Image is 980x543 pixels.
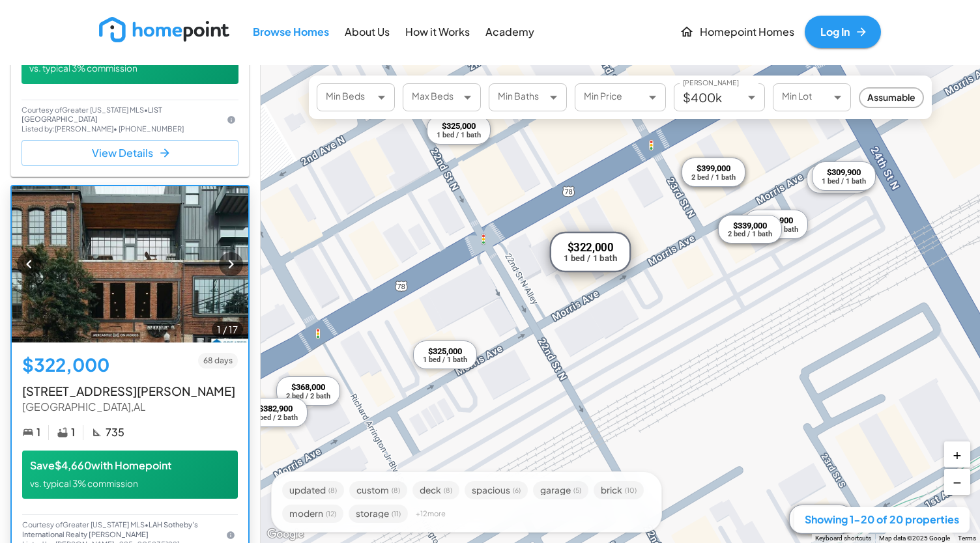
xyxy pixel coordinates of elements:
div: deck(8) [412,481,459,499]
p: Showing 1-20 of 20 properties [805,512,959,527]
div: brick(10) [594,481,644,499]
span: custom [356,486,389,495]
span: ( 11 ) [392,510,401,517]
div: 2 bed / 1 bath [691,174,736,181]
div: spacious(6) [465,481,528,499]
div: custom(8) [349,481,407,499]
div: 2 bed / 2 bath [286,393,330,400]
div: $325,000 [423,346,467,357]
div: $382,900 [253,404,298,414]
span: vs. typical 3% commission [29,63,137,74]
button: IDX information is provided exclusively for consumers' personal, non-commercial use and may not b... [223,528,238,542]
div: updated(8) [282,481,344,499]
span: ( 8 ) [328,487,337,494]
a: Browse Homes [248,17,334,46]
span: 1 / 17 [212,322,243,337]
div: 1 bed / 1 bath [564,254,617,262]
span: ( 10 ) [625,487,637,494]
p: 735 [106,425,124,440]
a: Terms (opens in new tab) [958,535,976,542]
p: About Us [345,25,390,40]
p: 1 [36,425,40,440]
span: LAH Sotheby's International Realty [PERSON_NAME] [22,520,198,538]
span: ( 8 ) [392,487,400,494]
div: Assumable [859,87,924,108]
span: vs. typical 3% commission [30,478,138,489]
span: modern [289,509,323,518]
span: spacious [472,486,510,495]
span: brick [601,486,622,495]
a: About Us [339,17,395,46]
button: − [944,469,970,495]
h5: $322,000 [22,353,109,377]
img: Google [264,526,307,543]
span: Map data ©2025 Google [879,535,950,542]
div: $325,000 [437,121,481,132]
div: 1 bed / 1 bath [822,178,866,185]
div: $399,000 [691,163,736,174]
button: View Details [22,140,238,166]
span: garage [540,486,571,495]
div: $ 400k [674,83,765,111]
a: Homepoint Homes [674,16,800,48]
span: deck [420,486,441,495]
div: 2 bed / 2 bath [253,414,298,421]
p: Courtesy of Greater [US_STATE] MLS • [22,520,218,539]
div: modern(12) [282,505,343,523]
div: 1 bed / 1 bath [437,132,481,139]
span: storage [356,509,389,518]
div: $339,000 [728,221,772,231]
p: 1 [71,425,75,440]
img: 2212 Morris Avenue [12,186,248,342]
span: + 12 more [416,510,446,517]
label: [PERSON_NAME] [683,77,739,87]
span: updated [289,486,326,495]
a: Academy [480,17,540,46]
span: ( 8 ) [444,487,452,494]
button: + [944,441,970,467]
p: [STREET_ADDRESS][PERSON_NAME] [22,382,238,400]
div: storage(11) [349,505,408,523]
span: LIST [GEOGRAPHIC_DATA] [22,105,162,123]
span: Assumable [860,90,923,104]
button: IDX information is provided exclusively for consumers' personal, non-commercial use and may not b... [224,113,238,127]
p: Listed by: [PERSON_NAME] • [PHONE_NUMBER] [22,124,219,135]
button: Keyboard shortcuts [815,534,871,543]
span: ( 12 ) [326,510,336,517]
img: new_logo_light.png [99,17,229,42]
a: Open this area in Google Maps (opens a new window) [264,526,307,543]
div: $309,900 [822,167,866,178]
div: 1 bed / 1 bath [423,356,467,363]
div: 2 bed / 1 bath [728,230,772,238]
p: Save $4,660 with Homepoint [30,458,230,473]
span: ( 6 ) [513,487,521,494]
span: 68 days [198,355,238,367]
p: Courtesy of Greater [US_STATE] MLS • [22,105,219,124]
a: Log In [805,16,881,48]
p: [GEOGRAPHIC_DATA] , AL [22,400,238,415]
span: ( 5 ) [573,487,581,494]
p: Academy [485,25,534,40]
div: $368,000 [286,382,330,393]
p: Browse Homes [253,25,329,40]
div: $322,000 [564,241,617,254]
p: How it Works [405,25,470,40]
a: How it Works [400,17,475,46]
p: Homepoint Homes [700,25,794,40]
div: garage(5) [533,481,588,499]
